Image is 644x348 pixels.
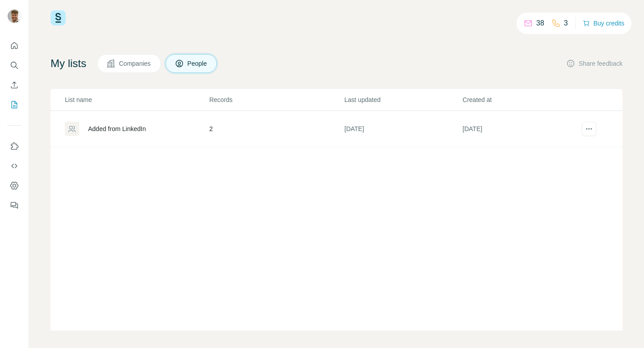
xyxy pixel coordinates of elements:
td: 2 [209,111,344,147]
td: [DATE] [462,111,580,147]
button: Feedback [7,197,21,213]
button: Search [7,57,21,73]
img: Surfe Logo [51,10,66,25]
button: Use Surfe on LinkedIn [7,138,21,154]
button: My lists [7,97,21,113]
h4: My lists [51,56,86,71]
div: Added from LinkedIn [88,124,146,133]
button: Share feedback [566,59,623,68]
span: Companies [119,59,152,68]
button: Buy credits [583,17,624,30]
td: [DATE] [344,111,462,147]
span: People [187,59,208,68]
p: 3 [564,18,568,29]
p: Last updated [344,95,462,104]
img: Avatar [7,9,21,23]
button: actions [582,122,596,136]
p: List name [65,95,208,104]
button: Enrich CSV [7,77,21,93]
p: Records [209,95,343,104]
p: Created at [462,95,580,104]
button: Dashboard [7,178,21,194]
button: Use Surfe API [7,158,21,174]
p: 38 [536,18,544,29]
button: Quick start [7,38,21,54]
